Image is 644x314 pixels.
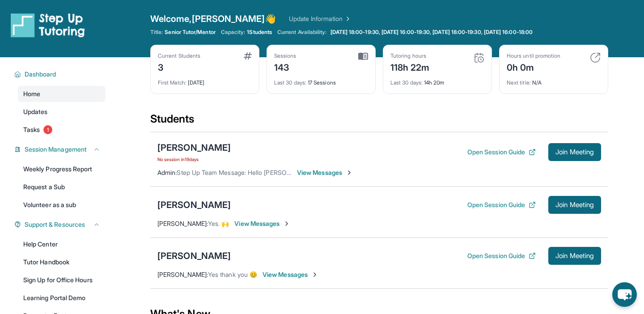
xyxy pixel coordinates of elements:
span: View Messages [297,168,353,177]
div: 14h 20m [390,74,484,86]
span: Join Meeting [555,202,594,208]
span: Join Meeting [555,253,594,259]
img: Chevron-Right [283,220,290,227]
div: 143 [274,59,297,74]
div: [DATE] [158,74,252,86]
img: logo [11,13,85,38]
img: Chevron Right [343,14,352,23]
img: card [590,52,601,63]
span: Last 30 days : [274,79,306,86]
div: Current Students [158,52,200,59]
a: Weekly Progress Report [18,161,106,177]
a: Sign Up for Office Hours [18,272,106,288]
span: View Messages [263,270,318,279]
button: Open Session Guide [467,200,536,209]
span: Admin : [157,169,177,176]
div: Tutoring hours [390,52,430,59]
img: Chevron-Right [346,169,353,176]
a: Tasks1 [18,122,106,138]
span: Senior Tutor/Mentor [165,29,215,36]
button: Open Session Guide [467,148,536,157]
button: Join Meeting [548,196,601,214]
a: [DATE] 18:00-19:30, [DATE] 16:00-19:30, [DATE] 18:00-19:30, [DATE] 16:00-18:00 [329,29,534,36]
div: 17 Sessions [274,74,368,86]
div: 3 [158,59,200,74]
a: Home [18,86,106,102]
div: [PERSON_NAME] [157,250,231,262]
div: Students [150,112,608,132]
span: First Match : [158,79,186,86]
button: Join Meeting [548,143,601,161]
span: [DATE] 18:00-19:30, [DATE] 16:00-19:30, [DATE] 18:00-19:30, [DATE] 16:00-18:00 [330,29,533,36]
span: Updates [23,107,48,116]
span: 1 [43,125,52,134]
span: Dashboard [25,70,56,79]
a: Tutor Handbook [18,254,106,270]
button: Support & Resources [21,220,100,229]
span: Yes thank you 😊 [208,271,257,278]
span: 1 Students [247,29,272,36]
span: Join Meeting [555,149,594,155]
button: Session Management [21,145,100,154]
span: Session Management [25,145,87,154]
div: [PERSON_NAME] [157,141,231,154]
span: Capacity: [221,29,246,36]
a: Learning Portal Demo [18,290,106,306]
div: N/A [507,74,601,86]
div: 0h 0m [507,59,560,74]
span: Title: [150,29,163,36]
img: card [474,52,484,63]
a: Help Center [18,236,106,252]
a: Update Information [289,14,352,23]
button: Open Session Guide [467,251,536,260]
span: [PERSON_NAME] : [157,220,208,227]
span: Welcome, [PERSON_NAME] 👋 [150,13,276,25]
span: Last 30 days : [390,79,423,86]
div: Sessions [274,52,297,59]
button: chat-button [612,282,637,307]
a: Request a Sub [18,179,106,195]
span: View Messages [234,219,290,228]
span: Next title : [507,79,531,86]
button: Dashboard [21,70,100,79]
span: Yes. 🙌 [208,220,229,227]
span: No session in 19 days [157,156,231,163]
img: card [244,52,252,59]
a: Volunteer as a sub [18,197,106,213]
span: Tasks [23,125,40,134]
img: card [358,52,368,60]
div: [PERSON_NAME] [157,199,231,211]
img: Chevron-Right [311,271,318,278]
a: Updates [18,104,106,120]
span: [PERSON_NAME] : [157,271,208,278]
button: Join Meeting [548,247,601,265]
div: Hours until promotion [507,52,560,59]
span: Current Availability: [277,29,326,36]
span: Support & Resources [25,220,85,229]
span: Home [23,89,40,98]
div: 118h 22m [390,59,430,74]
